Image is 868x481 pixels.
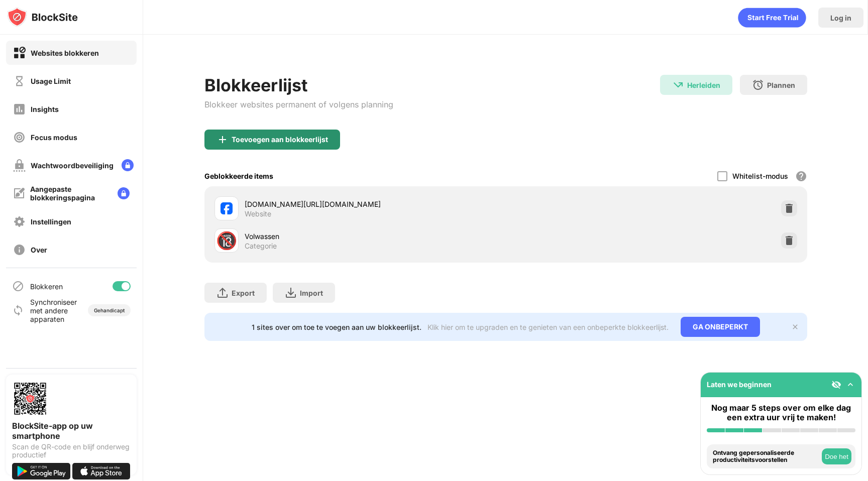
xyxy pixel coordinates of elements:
[94,307,125,313] div: Gehandicapt
[72,463,131,479] img: download-on-the-app-store.svg
[13,244,26,256] img: about-off.svg
[30,185,110,202] div: Aangepaste blokkeringspagina
[204,99,393,109] div: Blokkeer websites permanent of volgens planning
[12,443,131,459] div: Scan de QR-code en blijf onderweg productief
[713,449,819,464] div: Ontvang gepersonaliseerde productiviteitsvoorstellen
[427,323,669,331] div: Klik hier om te upgraden en te genieten van een onbeperkte blokkeerlijst.
[232,289,255,297] div: Export
[232,136,328,144] div: Toevoegen aan blokkeerlijst
[767,81,795,89] div: Plannen
[687,81,720,89] div: Herleiden
[830,14,851,22] div: Log in
[221,202,233,214] img: favicons
[13,131,26,144] img: focus-off.svg
[31,49,99,57] div: Websites blokkeren
[245,231,506,242] div: Volwassen
[31,161,114,170] div: Wachtwoordbeveiliging
[30,282,63,291] div: Blokkeren
[31,77,71,85] div: Usage Limit
[13,103,26,115] img: insights-off.svg
[845,380,855,390] img: omni-setup-toggle.svg
[204,75,393,95] div: Blokkeerlijst
[13,215,26,228] img: settings-off.svg
[732,172,788,180] div: Whitelist-modus
[822,448,851,464] button: Doe het
[831,380,841,390] img: eye-not-visible.svg
[707,380,772,389] div: Laten we beginnen
[791,323,799,331] img: x-button.svg
[12,381,48,417] img: options-page-qr-code.png
[13,47,26,59] img: block-on.svg
[12,304,24,316] img: sync-icon.svg
[31,105,59,113] div: Insights
[245,242,277,251] div: Categorie
[12,463,70,479] img: get-it-on-google-play.svg
[707,403,855,422] div: Nog maar 5 steps over om elke dag een extra uur vrij te maken!
[13,75,26,87] img: time-usage-off.svg
[31,133,77,142] div: Focus modus
[12,421,131,441] div: BlockSite-app op uw smartphone
[252,323,421,331] div: 1 sites over om toe te voegen aan uw blokkeerlijst.
[245,209,271,218] div: Website
[216,230,237,251] div: 🔞
[300,289,323,297] div: Import
[31,217,71,226] div: Instellingen
[738,8,806,28] div: animation
[118,187,130,199] img: lock-menu.svg
[681,317,760,337] div: GA ONBEPERKT
[7,7,78,27] img: logo-blocksite.svg
[245,199,506,209] div: [DOMAIN_NAME][URL][DOMAIN_NAME]
[13,159,26,172] img: password-protection-off.svg
[204,172,273,180] div: Geblokkeerde items
[122,159,134,171] img: lock-menu.svg
[13,187,25,199] img: customize-block-page-off.svg
[30,298,82,323] div: Synchroniseer met andere apparaten
[31,246,47,254] div: Over
[12,280,24,292] img: blocking-icon.svg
